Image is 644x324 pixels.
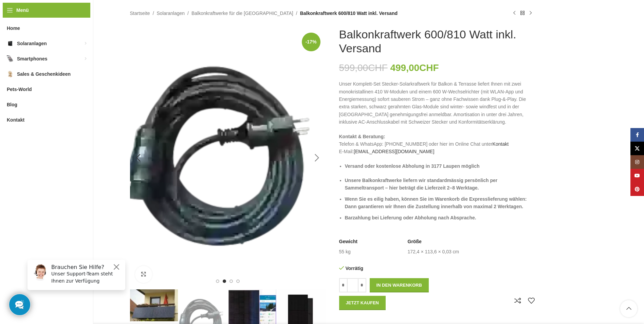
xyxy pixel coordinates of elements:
p: Telefon & WhatsApp: [PHONE_NUMBER] oder hier im Online Chat unter E-Mail: [339,133,535,156]
a: YouTube Social Link [630,169,644,182]
img: 1699261711069__1_-removebg-preview_d56cd53b-4573-4b1a-a5db-f6d7e196ebd6 [130,28,326,288]
a: Balkonkraftwerke für die [GEOGRAPHIC_DATA] [191,10,293,17]
li: Go to slide 4 [236,280,240,283]
a: Nächstes Produkt [527,9,535,17]
span: -17% [302,33,320,51]
p: Vorrätig [339,265,434,271]
button: Close [90,8,98,17]
strong: Unsere Balkonkraftwerke liefern wir standardmässig persönlich per Sammeltransport – hier beträgt ... [345,178,498,191]
a: Startseite [130,10,150,17]
a: Solaranlagen [157,10,185,17]
div: Previous slide [130,149,147,166]
a: X Social Link [630,142,644,155]
a: Kontakt [493,141,509,147]
a: Facebook Social Link [630,128,644,142]
img: Sales & Geschenkideen [7,71,14,77]
div: Next slide [309,149,326,166]
span: Sales & Geschenkideen [17,68,71,80]
h1: Balkonkraftwerk 600/810 Watt inkl. Versand [339,28,535,55]
span: Smartphones [17,53,47,65]
input: Produktmenge [348,278,358,292]
img: Balkonkraftwerk 600/810 Watt inkl. Versand [130,289,178,321]
span: Pets-World [7,83,32,95]
span: Gewicht [339,238,357,245]
a: Scroll to top button [620,300,637,317]
span: Kontakt [7,114,24,126]
span: Home [7,22,20,34]
span: Blog [7,98,17,111]
img: Customer service [10,10,26,26]
a: Pinterest Social Link [630,182,644,196]
li: Go to slide 2 [223,280,226,283]
h6: Brauchen Sie Hilfe? [29,10,99,16]
strong: Kontakt & Beratung: [339,134,385,139]
strong: Wenn Sie es eilig haben, können Sie im Warenkorb die Expresslieferung wählen: Dann garantieren wi... [345,196,527,209]
bdi: 499,00 [390,62,439,73]
bdi: 599,00 [339,62,388,73]
table: Produktdetails [339,238,535,255]
a: [EMAIL_ADDRESS][DOMAIN_NAME] [354,149,434,154]
td: 172,4 × 113,6 × 0,03 cm [408,249,459,255]
nav: Breadcrumb [130,10,398,17]
img: Solaranlagen [7,40,14,47]
span: CHF [419,62,439,73]
a: Instagram Social Link [630,155,644,169]
div: 2 / 4 [129,28,326,288]
img: Smartphones [7,55,14,62]
span: Solaranlagen [17,37,47,50]
span: Größe [408,238,422,245]
p: Unser Support-Team steht Ihnen zur Verfügung [29,16,99,30]
td: 55 kg [339,249,351,255]
p: Unser Komplett-Set Stecker-Solarkraftwerk für Balkon & Terrasse liefert Ihnen mit zwei monokrista... [339,80,535,126]
strong: Barzahlung bei Lieferung oder Abholung nach Absprache. [345,215,476,220]
span: CHF [368,62,388,73]
div: 1 / 4 [129,289,179,321]
span: Balkonkraftwerk 600/810 Watt inkl. Versand [300,10,398,17]
strong: Versand oder kostenlose Abholung in 3177 Laupen möglich [345,163,480,169]
span: Menü [16,6,29,14]
li: Go to slide 1 [216,280,219,283]
li: Go to slide 3 [229,280,233,283]
a: Vorheriges Produkt [510,9,518,17]
button: Jetzt kaufen [339,296,386,310]
button: In den Warenkorb [370,278,429,292]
